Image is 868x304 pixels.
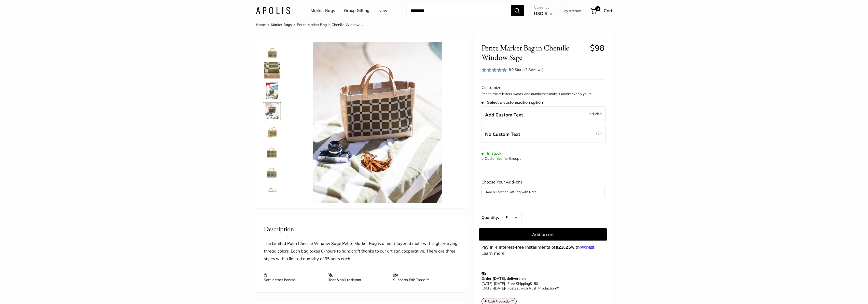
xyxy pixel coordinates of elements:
button: USD $ [534,9,553,18]
span: - [596,130,602,136]
span: [DATE] [481,286,492,290]
span: [DATE] [481,281,492,286]
p: Print a mix of letters, words, and numbers to make it unmistakably yours. [481,91,604,97]
a: Petite Market Bag in Chenille Window Sage [263,163,281,181]
input: Search... [406,5,511,16]
a: Petite Market Bag in Chenille Window Sage [263,183,281,202]
a: Petite Market Bag in Chenille Window Sage [263,102,281,120]
span: In stock [481,151,502,156]
a: Petite Market Bag in Chenille Window Sage [263,61,281,80]
img: Petite Market Bag in Chenille Window Sage [264,184,280,201]
span: Petite Market Bag in Chenille Window ... [297,22,363,27]
span: Add Custom Text [485,112,523,118]
a: 0 Cart [590,7,612,15]
img: Petite Market Bag in Chenille Window Sage [264,123,280,140]
label: Leave Blank [481,126,605,143]
span: $98 [590,43,604,53]
img: Petite Market Bag in Chenille Window Sage [264,103,280,119]
img: Petite Market Bag in Chenille Window Sage [264,164,280,180]
p: Supports Fair Trade™ [393,273,453,282]
strong: Rush Production™ [488,299,514,303]
a: Customize for Groups [485,156,521,161]
div: Customize It [481,84,604,91]
img: Petite Market Bag in Chenille Window Sage [264,62,280,78]
a: Market Bags [311,7,335,15]
div: or [481,155,521,162]
nav: Breadcrumb [256,21,363,28]
span: - [492,281,494,286]
div: 5.0 Stars (2 Reviews) [509,67,543,72]
span: Cart [604,8,612,13]
img: Apolis [256,7,290,14]
button: Search [511,5,524,16]
span: $150 [530,281,538,286]
strong: Order [DATE], delivers on: [481,276,526,281]
img: Petite Market Bag in Chenille Window Sage [264,83,280,99]
a: Market Bags [271,22,292,27]
button: Add to cart [479,228,607,241]
span: - Fastest with Rush Production™ [481,286,559,290]
a: Home [256,22,266,27]
h2: Description [264,224,458,234]
img: Petite Market Bag in Chenille Window Sage [264,144,280,160]
span: - [492,286,494,290]
span: 0 [595,6,600,11]
label: Add Custom Text [481,107,605,123]
span: $5 [598,131,602,135]
a: Petite Market Bag in Chenille Window Sage [263,82,281,100]
img: Petite Market Bag in Chenille Window Sage [297,42,458,203]
a: Petite Market Bag in Chenille Window Sage [263,143,281,161]
span: USD $ [534,11,547,16]
span: Currency [534,4,553,11]
a: Petite Market Bag in Chenille Window Sage [263,122,281,141]
span: [DATE] [494,281,505,286]
div: 5.0 Stars (2 Reviews) [481,66,544,73]
span: Included [589,111,602,117]
a: My Account [563,8,582,14]
div: Choose Your Add-ons [481,178,604,198]
label: Quantity: [481,210,502,223]
p: Tear & spill resistant. [328,273,388,282]
span: Petite Market Bag in Chenille Window Sage [481,43,586,62]
p: - Free Shipping + [481,281,602,290]
span: [DATE] [494,286,505,290]
p: Soft leather handle. [264,273,323,282]
span: No Custom Text [485,131,520,137]
button: Add a Leather Gift Tag with Note [486,189,600,195]
p: The Limited Palm Chenille Window Sage Petite Market Bag is a multi-layered motif with eight varyi... [264,240,458,263]
span: Select a customization option [481,100,543,105]
a: Petite Market Bag in Chenille Window Sage [263,41,281,59]
img: Petite Market Bag in Chenille Window Sage [264,42,280,58]
a: Group Gifting [344,7,369,15]
a: New [378,7,387,15]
